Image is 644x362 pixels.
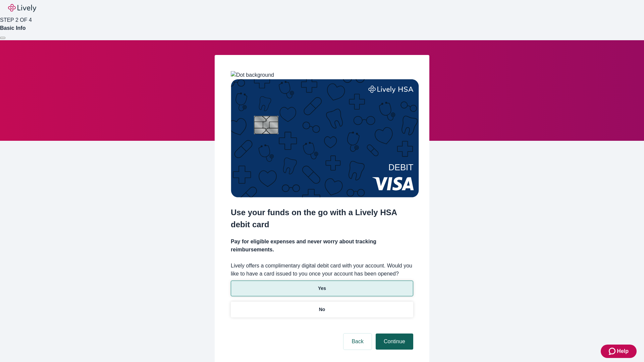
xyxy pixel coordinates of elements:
[231,206,413,231] h2: Use your funds on the go with a Lively HSA debit card
[601,345,637,358] button: Zendesk support iconHelp
[609,347,617,355] svg: Zendesk support icon
[231,71,274,79] img: Dot background
[231,79,419,197] img: Debit card
[231,238,413,254] h4: Pay for eligible expenses and never worry about tracking reimbursements.
[318,285,326,292] p: Yes
[231,302,413,317] button: No
[8,4,36,12] img: Lively
[617,347,629,355] span: Help
[319,306,325,313] p: No
[231,262,413,278] label: Lively offers a complimentary digital debit card with your account. Would you like to have a card...
[343,334,372,350] button: Back
[231,281,413,296] button: Yes
[376,334,413,350] button: Continue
